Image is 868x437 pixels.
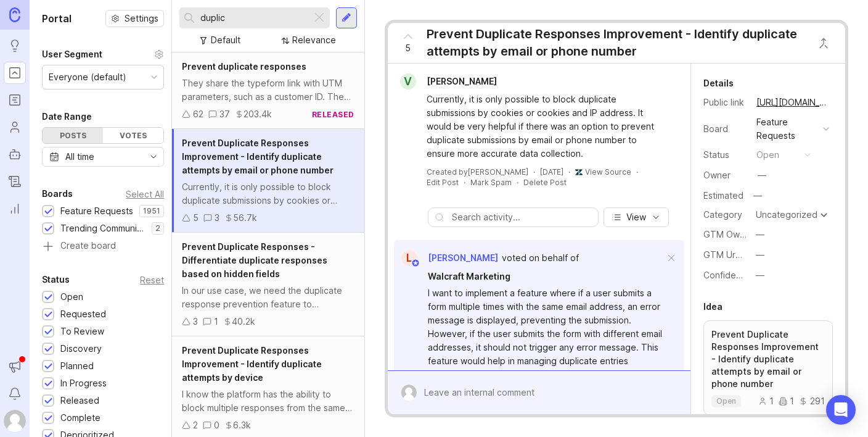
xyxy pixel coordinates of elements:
h1: Portal [42,11,72,26]
div: 6.3k [233,418,251,432]
div: · [464,177,465,188]
span: [PERSON_NAME] [428,252,498,263]
div: Details [703,76,734,91]
div: — [756,248,764,262]
div: — [758,169,766,182]
div: I know the platform has the ability to block multiple responses from the same IP address. It woul... [182,388,354,415]
a: Prevent duplicate responsesThey share the typeform link with UTM parameters, such as a customer I... [172,52,364,129]
a: Reporting [4,198,26,220]
div: · [636,167,638,177]
a: V[PERSON_NAME] [393,73,507,89]
div: Open Intercom Messenger [826,395,856,425]
div: Default [211,33,240,47]
div: Reset [140,277,164,283]
div: Edit Post [427,177,459,188]
a: Autopilot [4,143,26,165]
a: [DATE] [540,167,563,177]
div: Select All [126,191,164,198]
div: Everyone (default) [49,70,126,84]
div: Uncategorized [756,210,817,219]
p: 1951 [143,206,160,216]
a: [URL][DOMAIN_NAME] [753,94,833,110]
img: zendesk [575,169,583,176]
div: — [756,268,764,282]
div: Open [60,290,83,304]
div: Complete [60,411,100,425]
a: Prevent Duplicate Responses Improvement - Identify duplicate attempts by email or phone numberope... [703,320,833,415]
button: Announcements [4,356,26,378]
button: Notifications [4,383,26,405]
div: Owner [703,169,747,182]
div: User Segment [42,47,102,62]
div: Public link [703,96,747,109]
span: Walcraft Marketing [428,271,510,281]
p: 2 [155,223,160,233]
img: Andrew Demeter [401,385,417,401]
div: Category [703,208,747,222]
div: To Review [60,325,104,338]
div: 203.4k [244,107,272,121]
div: 56.7k [233,211,257,225]
a: Prevent Duplicate Responses - Differentiate duplicate responses based on hidden fieldsIn our use ... [172,233,364,336]
div: 1 [758,397,774,406]
div: 5 [193,211,199,225]
div: voted on behalf of [502,251,579,265]
input: Search activity... [452,210,592,224]
div: Status [42,272,70,287]
div: 1 [214,315,218,328]
svg: toggle icon [144,152,163,162]
a: Ideas [4,35,26,57]
div: 40.2k [232,315,255,328]
div: — [756,228,764,241]
button: Settings [105,10,164,27]
div: Prevent Duplicate Responses Improvement - Identify duplicate attempts by email or phone number [427,25,805,60]
time: [DATE] [540,167,563,177]
div: — [750,188,766,204]
a: Prevent Duplicate Responses Improvement - Identify duplicate attempts by email or phone numberCur... [172,129,364,233]
div: Relevance [292,33,336,47]
span: [PERSON_NAME] [427,76,497,86]
div: L [401,250,417,266]
img: member badge [411,259,420,268]
div: 3 [193,315,198,328]
label: Confidence [703,270,751,280]
span: Prevent Duplicate Responses Improvement - Identify duplicate attempts by email or phone number [182,138,334,175]
div: In our use case, we need the duplicate response prevention feature to differentiate between forms... [182,284,354,311]
div: Currently, it is only possible to block duplicate submissions by cookies or cookies and IP addres... [427,93,666,160]
a: Roadmaps [4,89,26,111]
input: Search... [200,11,307,25]
div: 3 [215,211,219,225]
a: L[PERSON_NAME] [394,250,498,266]
div: Board [703,122,747,136]
a: Create board [42,241,164,252]
span: Prevent Duplicate Responses Improvement - Identify duplicate attempts by device [182,345,322,383]
div: Delete Post [523,177,567,188]
div: Votes [103,128,163,143]
img: Andrew Demeter [4,410,26,432]
span: Settings [125,12,158,25]
div: Feature Requests [756,115,818,143]
div: 0 [214,418,219,432]
div: 1 [779,397,794,406]
div: Boards [42,186,73,201]
span: 5 [405,41,411,55]
div: Currently, it is only possible to block duplicate submissions by cookies or cookies and IP addres... [182,180,354,207]
div: I want to implement a feature where if a user submits a form multiple times with the same email a... [428,286,665,381]
div: Released [60,394,99,407]
div: All time [65,150,94,164]
a: Users [4,116,26,138]
div: Trending Community Topics [60,222,145,235]
div: 62 [193,107,203,121]
button: Close button [811,31,836,56]
div: · [517,177,518,188]
div: open [756,148,779,162]
div: released [312,109,354,120]
p: open [716,396,736,406]
div: Date Range [42,109,92,124]
div: · [568,167,570,177]
a: Changelog [4,170,26,193]
div: 2 [193,418,198,432]
div: Status [703,148,747,162]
